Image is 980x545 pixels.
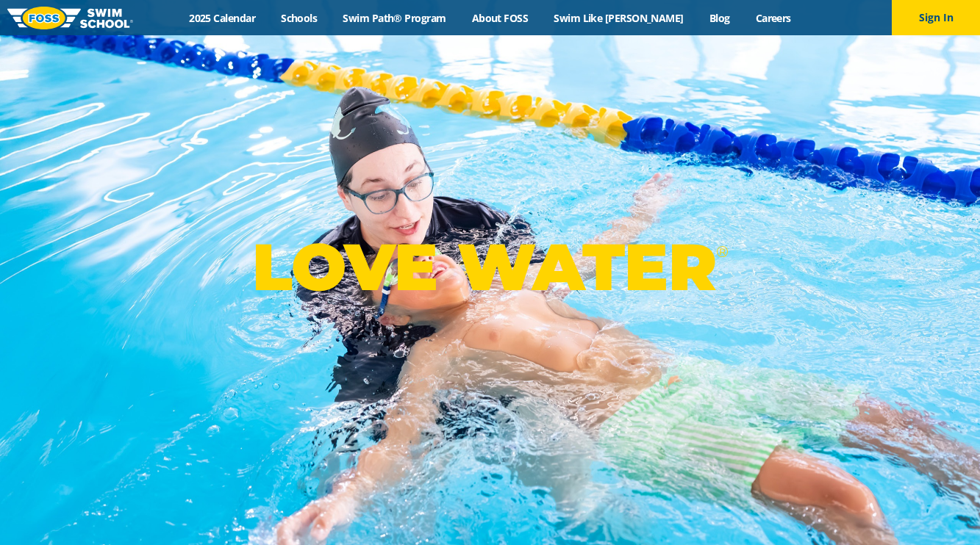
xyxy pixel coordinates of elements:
[541,11,697,25] a: Swim Like [PERSON_NAME]
[7,7,133,29] img: FOSS Swim School Logo
[459,11,541,25] a: About FOSS
[716,242,728,261] sup: ®
[268,11,330,25] a: Schools
[330,11,459,25] a: Swim Path® Program
[696,11,743,25] a: Blog
[176,11,268,25] a: 2025 Calendar
[252,228,728,306] p: LOVE WATER
[743,11,804,25] a: Careers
